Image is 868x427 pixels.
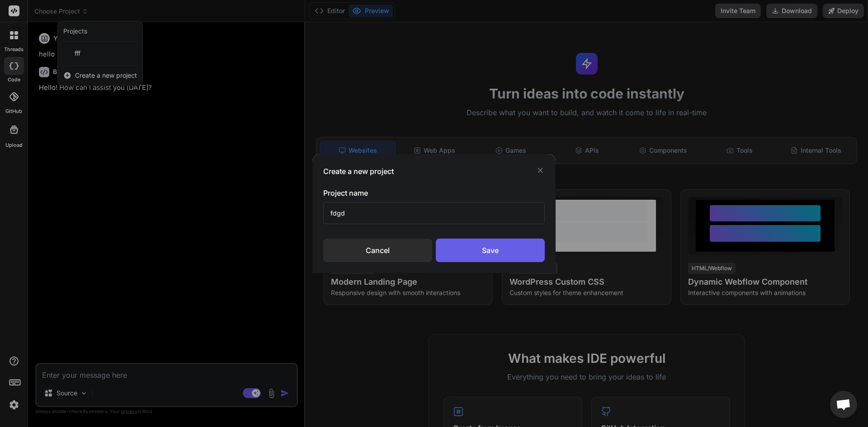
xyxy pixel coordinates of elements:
input: Title [323,202,545,224]
h3: Create a new project [323,166,394,177]
a: Open chat [830,391,857,418]
h3: Project name [323,188,545,198]
div: Cancel [323,239,432,262]
div: Save [436,239,545,262]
